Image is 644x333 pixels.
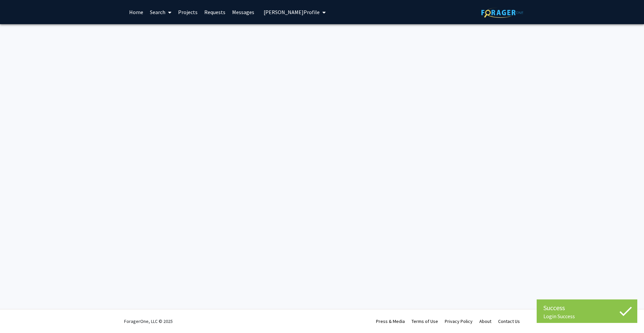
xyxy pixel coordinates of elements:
[229,0,258,24] a: Messages
[445,318,473,324] a: Privacy Policy
[479,318,491,324] a: About
[175,0,201,24] a: Projects
[376,318,405,324] a: Press & Media
[264,9,320,15] span: [PERSON_NAME] Profile
[124,310,173,333] div: ForagerOne, LLC © 2025
[126,0,147,24] a: Home
[412,318,438,324] a: Terms of Use
[543,303,631,313] div: Success
[481,7,523,18] img: ForagerOne Logo
[543,313,631,320] div: Login Success
[201,0,229,24] a: Requests
[147,0,175,24] a: Search
[498,318,520,324] a: Contact Us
